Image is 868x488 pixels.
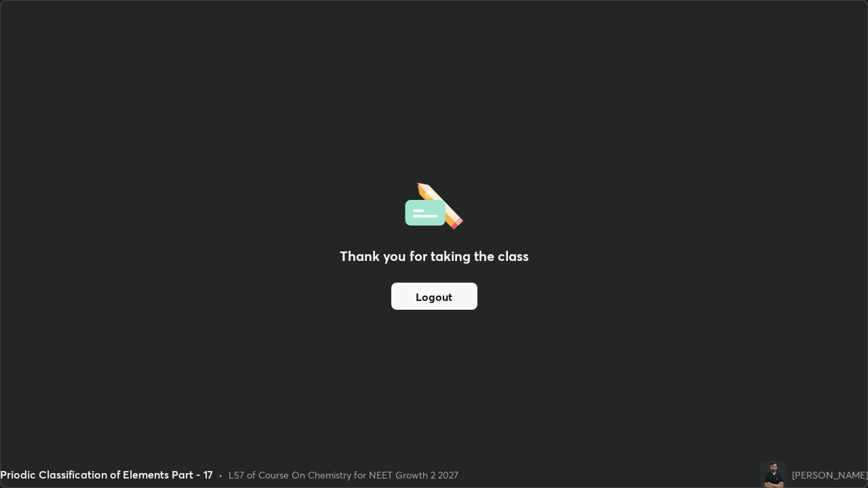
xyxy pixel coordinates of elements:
img: offlineFeedback.1438e8b3.svg [405,178,463,230]
div: [PERSON_NAME] [792,468,868,482]
img: 389f4bdc53ec4d96b1e1bd1f524e2cc9.png [759,461,787,488]
div: • [218,468,223,482]
div: L57 of Course On Chemistry for NEET Growth 2 2027 [229,468,458,482]
button: Logout [391,283,477,310]
h2: Thank you for taking the class [340,246,529,266]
